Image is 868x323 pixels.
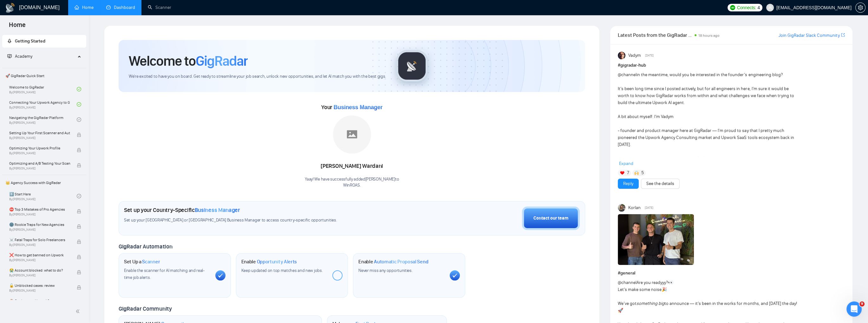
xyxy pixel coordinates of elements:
[634,171,639,175] img: 🙌
[9,267,70,274] span: 😭 Account blocked: what to do?
[618,204,625,212] img: Korlan
[620,171,624,175] img: ❤️
[2,35,86,48] li: Getting Started
[636,301,664,306] em: something big
[77,270,81,274] span: lock
[396,50,428,82] img: gigradar-logo.png
[846,301,862,317] iframe: Intercom live chat
[619,161,633,166] span: Expand
[9,221,70,228] span: 🌚 Rookie Traps for New Agencies
[7,54,12,58] span: fund-projection-screen
[305,182,399,188] p: WinROAS .
[9,243,70,247] span: By [PERSON_NAME]
[841,32,845,37] span: export
[119,243,172,250] span: GigRadar Automation
[859,301,865,307] span: 9
[77,102,81,107] span: check-circle
[9,252,70,258] span: ❌ How to get banned on Upwork
[627,170,629,176] span: 7
[3,176,86,189] span: 👑 Agency Success with GigRadar
[618,280,636,285] span: @channel
[77,224,81,229] span: lock
[9,298,70,304] span: 🙈 Getting over Upwork?
[9,167,70,170] span: By [PERSON_NAME]
[668,280,673,285] span: 👀
[522,207,580,230] button: Contact our team
[129,74,386,80] span: We're excited to have you on board. Get ready to streamline your job search, unlock new opportuni...
[77,255,81,259] span: lock
[9,189,77,203] a: 1️⃣ Start HereBy[PERSON_NAME]
[124,207,240,214] h1: Set up your Country-Specific
[15,38,45,44] span: Getting Started
[241,268,323,273] span: Keep updated on top matches and new jobs.
[119,305,172,312] span: GigRadar Community
[77,148,81,152] span: lock
[618,270,845,277] h1: # general
[358,259,428,265] h1: Enable
[533,215,568,222] div: Contact our team
[618,31,693,39] span: Latest Posts from the GigRadar Community
[195,207,240,214] span: Business Manager
[106,5,135,10] a: dashboardDashboard
[9,274,70,277] span: By [PERSON_NAME]
[9,237,70,243] span: ☠️ Fatal Traps for Solo Freelancers
[77,117,81,122] span: check-circle
[737,4,756,11] span: Connects:
[9,97,77,111] a: Connecting Your Upwork Agency to GigRadarBy[PERSON_NAME]
[148,5,171,10] a: searchScanner
[7,54,32,59] span: Academy
[7,39,12,43] span: rocket
[9,206,70,213] span: ⛔ Top 3 Mistakes of Pro Agencies
[641,179,680,189] button: See the details
[628,52,641,59] span: Vadym
[779,32,840,39] a: Join GigRadar Slack Community
[618,71,799,204] div: in the meantime, would you be interested in the founder’s engineering blog? It’s been long time s...
[321,104,382,111] span: Your
[77,285,81,290] span: lock
[9,282,70,289] span: 🔓 Unblocked cases: review
[9,151,70,155] span: By [PERSON_NAME]
[9,130,70,136] span: Setting Up Your First Scanner and Auto-Bidder
[241,259,297,265] h1: Enable
[841,32,845,38] a: export
[641,170,644,176] span: 5
[730,5,735,10] img: upwork-logo.png
[75,308,82,314] span: double-left
[9,289,70,293] span: By [PERSON_NAME]
[855,3,865,13] button: setting
[124,217,397,223] span: Set up your [GEOGRAPHIC_DATA] or [GEOGRAPHIC_DATA] Business Manager to access country-specific op...
[9,160,70,167] span: Optimizing and A/B Testing Your Scanner for Better Results
[855,5,865,10] a: setting
[334,104,382,110] span: Business Manager
[5,3,15,13] img: logo
[856,5,865,10] span: setting
[257,259,297,265] span: Opportunity Alerts
[9,145,70,151] span: Optimizing Your Upwork Profile
[77,133,81,137] span: lock
[9,113,77,127] a: Navigating the GigRadar PlatformBy[PERSON_NAME]
[77,163,81,168] span: lock
[15,54,32,59] span: Academy
[75,5,94,10] a: homeHome
[9,213,70,216] span: By [PERSON_NAME]
[77,194,81,198] span: check-circle
[618,72,636,77] span: @channel
[698,33,720,38] span: 18 hours ago
[196,52,248,69] span: GigRadar
[645,205,653,211] span: [DATE]
[618,214,694,265] img: F09K6TKUH8F-1760013141754.jpg
[9,82,77,96] a: Welcome to GigRadarBy[PERSON_NAME]
[9,228,70,232] span: By [PERSON_NAME]
[9,258,70,262] span: By [PERSON_NAME]
[77,240,81,244] span: lock
[3,69,86,82] span: 🚀 GigRadar Quick Start
[628,204,641,211] span: Korlan
[623,180,633,187] a: Reply
[358,268,412,273] span: Never miss any opportunities.
[142,259,160,265] span: Scanner
[129,52,248,69] h1: Welcome to
[662,287,667,292] span: 🎉
[305,161,399,172] div: [PERSON_NAME] Wardani
[645,53,654,58] span: [DATE]
[618,52,625,59] img: Vadym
